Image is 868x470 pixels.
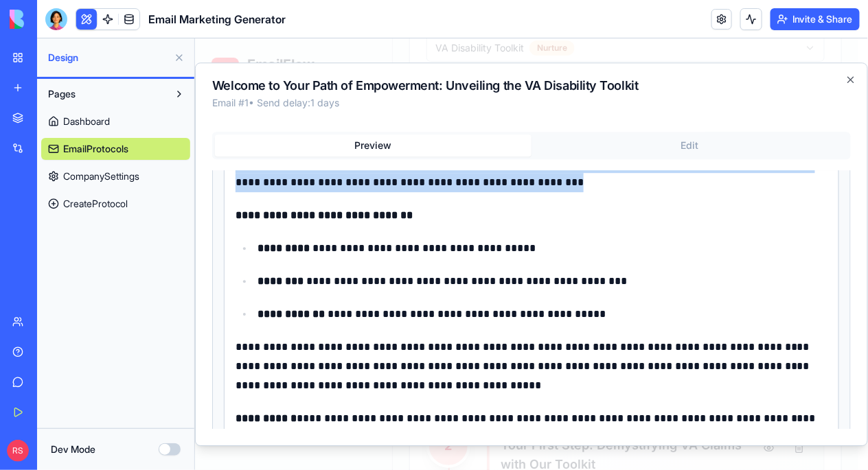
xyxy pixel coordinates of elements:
button: Edit [336,96,653,118]
span: Design [48,51,168,64]
button: Invite & Share [770,8,860,30]
a: EmailProtocols [41,138,190,160]
span: CompanySettings [63,169,139,183]
a: CreateProtocol [41,193,190,215]
span: RS [7,440,29,462]
button: Pages [41,83,168,105]
p: Email # 1 • Send delay: 1 days [17,58,656,71]
span: Pages [48,87,76,101]
a: Dashboard [41,110,190,132]
a: CompanySettings [41,165,190,187]
img: logo [10,10,95,29]
span: Dashboard [63,115,110,128]
span: Email Marketing Generator [148,11,286,27]
button: Preview [20,96,336,118]
span: CreateProtocol [63,197,128,211]
span: EmailProtocols [63,142,128,156]
h2: Welcome to Your Path of Empowerment: Unveiling the VA Disability Toolkit [17,41,656,54]
label: Dev Mode [51,443,95,456]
